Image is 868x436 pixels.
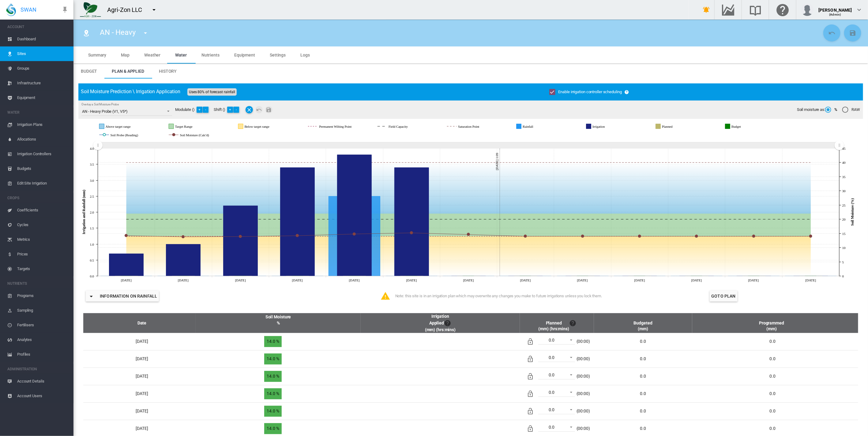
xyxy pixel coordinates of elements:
[467,233,470,236] circle: Soil Moisture (Calc'd) Mon 25 Aug, 2025 14.6
[753,235,755,237] circle: Soil Moisture (Calc'd) Sat 30 Aug, 2025 14
[823,24,840,42] button: Cancel Changes
[395,293,702,299] div: Note: this site is in an irrigation plan which may overwrite any changes you make to future irrig...
[558,90,622,94] span: Enable irrigation controller scheduling
[577,391,590,397] div: (00:00)
[549,425,555,430] div: 0.0
[842,274,844,278] tspan: 0
[7,279,69,288] span: NUTRIENTS
[17,303,69,318] span: Sampling
[80,27,92,39] button: Click to go to list of Sites
[849,29,856,37] md-icon: icon-content-save
[527,373,534,380] md-icon: Irrigation unlocked
[710,291,738,302] button: Goto Plan
[850,198,855,226] tspan: Soil Moisture (%)
[842,161,846,164] tspan: 40
[594,313,692,333] th: Budgeted (mm)
[7,108,69,117] span: WATER
[549,355,555,360] div: 0.0
[17,46,69,61] span: Sites
[394,167,429,276] g: Irrigation Sun 24 Aug, 2025 3.4
[842,147,846,150] tspan: 45
[361,313,520,333] th: Irrigation Applied (mm) (hrs:mins)
[17,232,69,247] span: Metrics
[527,390,534,398] md-icon: Irrigation unlocked
[775,6,790,13] md-icon: Click here for help
[264,406,281,417] span: 14.0 %
[112,69,144,74] span: Plan & Applied
[818,5,852,11] div: [PERSON_NAME]
[842,107,860,113] md-radio-button: RAW
[549,89,622,95] md-checkbox: Enable irrigation controller scheduling
[700,4,712,16] button: icon-bell-ring
[80,2,101,17] img: 7FicoSLW9yRjj7F2+0uvjPufP+ga39vogPu+G1+wvBtcm3fNv859aGr42DJ5pXiEAAAAAAAAAAAAAAAAAAAAAAAAAAAAAAAAA...
[520,278,531,282] tspan: [DATE]
[17,262,69,276] span: Targets
[577,373,590,379] div: (00:00)
[159,69,177,74] span: History
[100,124,155,129] g: Above target range
[594,350,692,368] td: 0.0
[150,6,158,13] md-icon: icon-menu-down
[634,278,645,282] tspan: [DATE]
[178,278,189,282] tspan: [DATE]
[692,385,858,402] td: 0.0
[594,385,692,402] td: 0.0
[100,28,136,37] span: AN - Heavy
[17,90,69,105] span: Equipment
[90,243,94,246] tspan: 1.0
[90,179,94,182] tspan: 3.0
[83,313,196,333] th: Date
[828,29,836,37] md-icon: icon-undo
[98,142,839,148] rect: Zoom chart using cursor arrows
[801,4,814,16] img: profile.jpg
[844,24,861,42] button: Save Changes
[81,89,180,94] span: Soil Moisture Prediction \ Irrigation Application
[329,196,380,276] g: Rainfall Sat 23 Aug, 2025 2.5
[175,106,214,113] div: Modulate ()
[463,278,474,282] tspan: [DATE]
[175,53,187,57] span: Water
[17,61,69,76] span: Groups
[842,175,846,179] tspan: 35
[82,109,128,114] div: AN - Heavy Probe (V1, V5*)
[83,368,196,385] td: [DATE]
[17,117,69,132] span: Irrigation Plans
[90,258,94,262] tspan: 0.5
[203,107,209,113] button: -
[142,29,149,37] md-icon: icon-menu-down
[239,124,294,129] g: Below target range
[83,333,196,350] td: [DATE]
[692,313,858,333] th: Programmed (mm)
[6,3,16,16] img: SWAN-Landscape-Logo-Colour-drop.png
[17,203,69,218] span: Coefficients
[703,6,710,13] md-icon: icon-bell-ring
[83,29,90,37] md-icon: icon-map-marker-radius
[233,107,239,113] button: -
[17,318,69,332] span: Fertilisers
[519,124,554,129] g: Rainfall
[810,235,812,237] circle: Soil Moisture (Calc'd) Sun 31 Aug, 2025 14
[21,6,36,13] span: SWAN
[527,425,534,432] md-icon: Irrigation unlocked
[246,106,253,113] button: Remove
[17,374,69,389] span: Account Details
[92,140,103,151] g: Zoom chart using cursor arrows
[17,389,69,403] span: Account Users
[169,124,215,129] g: Target Range
[842,203,846,207] tspan: 25
[842,260,844,264] tspan: 5
[280,167,314,276] g: Irrigation Fri 22 Aug, 2025 3.4
[748,278,759,282] tspan: [DATE]
[7,22,69,32] span: ACCOUNT
[549,372,555,377] div: 0.0
[121,53,130,57] span: Map
[234,53,255,57] span: Equipment
[309,124,377,129] g: Permanent Wilting Point
[264,336,281,347] span: 14.0 %
[88,293,95,300] md-icon: icon-menu-down
[594,402,692,420] td: 0.0
[589,124,627,129] g: Irrigation
[81,69,97,74] span: Budget
[264,371,281,382] span: 14.0 %
[265,106,272,113] button: Save Changes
